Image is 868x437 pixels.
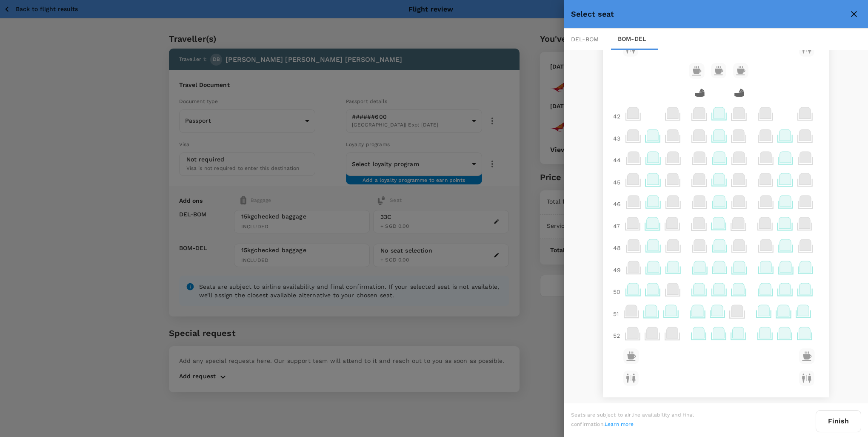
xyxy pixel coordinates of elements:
[610,87,624,102] div: 42
[610,61,619,83] div: 41
[610,196,624,212] div: 46
[610,218,623,234] div: 47
[610,262,624,278] div: 49
[605,421,634,427] a: Learn more
[610,369,620,391] div: 52
[571,412,694,427] span: Seats are subject to airline availability and final confirmation.
[611,29,658,50] div: BOM - DEL
[610,40,619,62] div: 41
[847,7,861,21] button: close
[610,131,624,146] div: 43
[564,29,611,50] div: DEL - BOM
[571,8,847,20] div: Select seat
[610,284,624,299] div: 50
[610,175,624,190] div: 45
[610,306,622,322] div: 51
[610,152,624,168] div: 44
[610,240,624,256] div: 48
[610,328,623,343] div: 52
[610,109,624,124] div: 42
[610,347,620,369] div: 52
[816,410,861,432] button: Finish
